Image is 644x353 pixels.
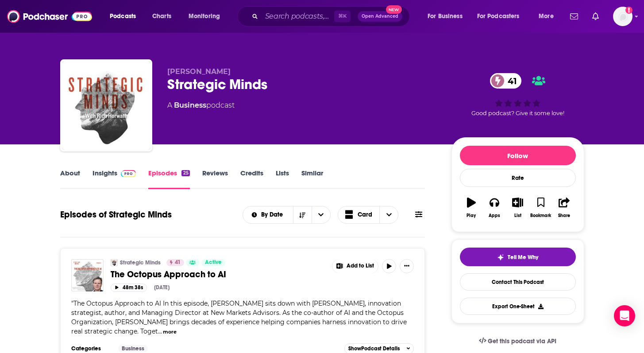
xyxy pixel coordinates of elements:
[347,263,374,269] span: Add to List
[205,258,222,267] span: Active
[243,212,293,218] button: open menu
[625,7,632,14] svg: Add a profile image
[312,206,330,223] button: open menu
[71,345,111,352] h3: Categories
[613,7,632,26] button: Show profile menu
[262,9,334,23] input: Search podcasts, credits, & more...
[166,259,184,266] a: 41
[386,5,402,14] span: New
[529,192,552,224] button: Bookmark
[613,7,632,26] span: Logged in as torisims
[506,192,529,224] button: List
[460,298,576,315] button: Export One-Sheet
[489,213,500,218] div: Apps
[400,259,414,273] button: Show More Button
[499,73,521,89] span: 41
[7,8,92,25] img: Podchaser - Follow, Share and Rate Podcasts
[181,170,189,176] div: 25
[152,10,171,23] span: Charts
[293,206,312,223] button: Sort Direction
[104,9,147,23] button: open menu
[202,169,228,189] a: Reviews
[93,169,136,189] a: InsightsPodchaser Pro
[451,67,584,122] div: 41Good podcast? Give it some love!
[121,170,136,177] img: Podchaser Pro
[530,213,551,218] div: Bookmark
[460,192,483,224] button: Play
[240,169,263,189] a: Credits
[110,10,136,23] span: Podcasts
[362,14,398,19] span: Open Advanced
[471,110,564,116] span: Good podcast? Give it some love!
[467,213,476,218] div: Play
[532,9,565,23] button: open menu
[614,305,635,326] div: Open Intercom Messenger
[508,254,538,261] span: Tell Me Why
[148,169,189,189] a: Episodes25
[460,146,576,165] button: Follow
[71,299,407,335] span: "
[460,169,576,187] div: Rate
[111,283,147,292] button: 48m 38s
[490,73,521,89] a: 41
[613,7,632,26] img: User Profile
[334,11,351,22] span: ⌘ K
[358,212,372,218] span: Card
[175,258,181,267] span: 41
[460,248,576,266] button: tell me why sparkleTell Me Why
[589,9,602,24] a: Show notifications dropdown
[261,212,286,218] span: By Date
[158,327,162,335] span: ...
[471,9,532,23] button: open menu
[60,209,172,220] h1: Episodes of Strategic Minds
[497,254,504,261] img: tell me why sparkle
[483,192,506,224] button: Apps
[71,299,407,335] span: The Octopus Approach to AI In this episode, [PERSON_NAME] sits down with [PERSON_NAME], innovatio...
[243,206,331,224] h2: Choose List sort
[332,259,378,273] button: Show More Button
[154,284,170,291] div: [DATE]
[71,259,104,291] img: The Octopus Approach to AI
[174,101,206,109] a: Business
[477,10,520,23] span: For Podcasters
[201,259,225,266] a: Active
[111,259,118,266] img: Strategic Minds
[163,328,177,336] button: more
[539,10,554,23] span: More
[552,192,575,224] button: Share
[60,169,80,189] a: About
[338,206,399,224] button: Choose View
[514,213,521,218] div: List
[421,9,474,23] button: open menu
[246,6,418,27] div: Search podcasts, credits, & more...
[147,9,177,23] a: Charts
[567,9,582,24] a: Show notifications dropdown
[301,169,323,189] a: Similar
[182,9,231,23] button: open menu
[120,259,161,266] a: Strategic Minds
[558,213,570,218] div: Share
[472,330,564,352] a: Get this podcast via API
[167,67,231,76] span: [PERSON_NAME]
[348,345,400,352] span: Show Podcast Details
[428,10,463,23] span: For Business
[276,169,289,189] a: Lists
[460,273,576,291] a: Contact This Podcast
[488,337,556,345] span: Get this podcast via API
[118,345,148,352] a: Business
[111,269,226,280] span: The Octopus Approach to AI
[62,61,150,150] img: Strategic Minds
[111,269,326,280] a: The Octopus Approach to AI
[189,10,220,23] span: Monitoring
[167,100,235,111] div: A podcast
[358,11,402,22] button: Open AdvancedNew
